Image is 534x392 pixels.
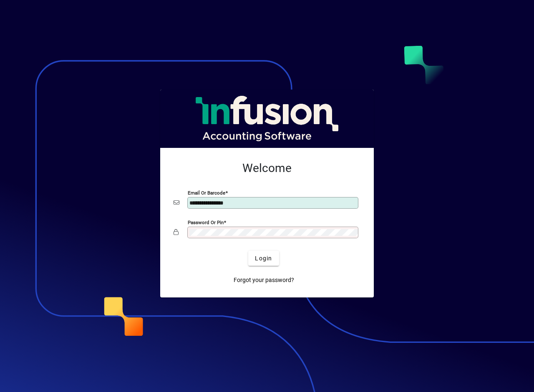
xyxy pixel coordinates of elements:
[188,220,224,225] mat-label: Password or Pin
[255,254,272,263] span: Login
[234,276,294,285] span: Forgot your password?
[230,272,297,287] a: Forgot your password?
[174,161,360,175] h2: Welcome
[248,251,279,266] button: Login
[188,190,225,196] mat-label: Email or Barcode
